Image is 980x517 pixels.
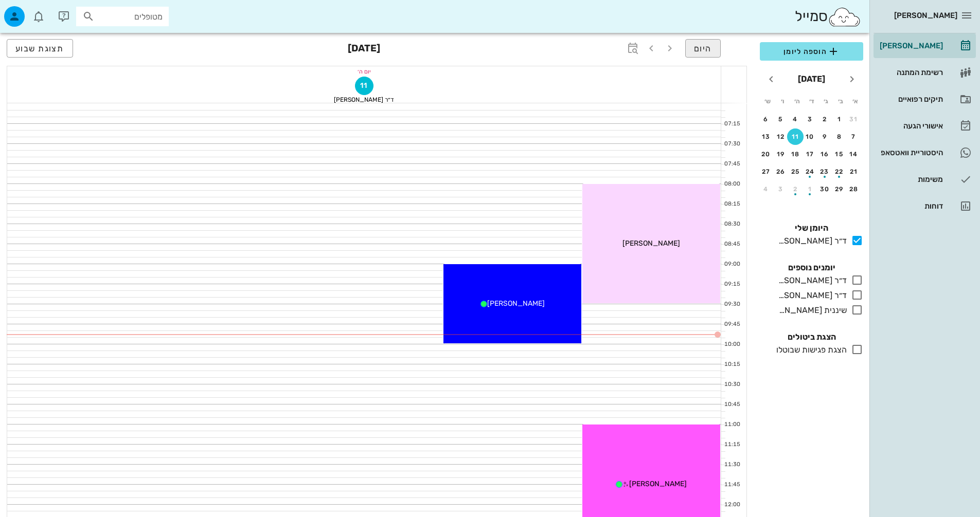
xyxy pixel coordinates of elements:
button: הוספה ליומן [760,42,863,61]
button: 1 [802,181,818,197]
div: 08:45 [721,240,742,249]
div: שיננית [PERSON_NAME] [774,304,847,317]
div: ד״ר [PERSON_NAME] [774,289,847,302]
div: 09:30 [721,300,742,309]
a: תיקים רפואיים [874,87,976,112]
div: 07:30 [721,140,742,149]
button: 2 [787,181,804,197]
div: 4 [787,116,804,123]
button: 2 [816,111,833,127]
div: 10:45 [721,400,742,409]
div: 30 [816,186,833,193]
div: 07:45 [721,160,742,169]
span: היום [694,44,712,53]
button: 6 [758,111,774,127]
div: 15 [831,151,848,158]
button: 26 [773,163,789,180]
button: 23 [816,163,833,180]
h4: יומנים נוספים [760,262,863,274]
button: 11 [355,77,373,95]
div: 09:00 [721,260,742,269]
div: ד״ר [PERSON_NAME] [7,97,721,103]
div: 20 [758,151,774,158]
span: [PERSON_NAME] [487,299,545,308]
button: 18 [787,146,804,162]
div: אישורי הגעה [878,122,943,130]
div: 09:15 [721,280,742,289]
button: 30 [816,181,833,197]
div: 6 [758,116,774,123]
div: 26 [773,168,789,175]
button: 25 [787,163,804,180]
div: 07:15 [721,120,742,128]
button: 11 [787,128,804,145]
div: 7 [846,133,862,140]
div: 24 [802,168,818,175]
div: 1 [802,186,818,193]
div: 4 [758,186,774,193]
div: 25 [787,168,804,175]
button: 8 [831,128,848,145]
div: משימות [878,175,943,183]
div: 11:45 [721,481,742,489]
button: 14 [846,146,862,162]
div: 18 [787,151,804,158]
div: 10 [802,133,818,140]
div: 11:00 [721,420,742,429]
th: ש׳ [761,93,774,110]
div: 1 [831,116,848,123]
div: 27 [758,168,774,175]
div: 17 [802,151,818,158]
button: תצוגת שבוע [7,39,73,58]
div: [PERSON_NAME] [878,42,943,50]
div: 2 [816,116,833,123]
div: 11:15 [721,440,742,449]
span: [PERSON_NAME] [622,239,680,248]
th: ד׳ [805,93,818,110]
div: 21 [846,168,862,175]
button: 22 [831,163,848,180]
span: הוספה ליומן [768,45,855,58]
div: ד״ר [PERSON_NAME] [774,235,847,247]
div: 10:30 [721,380,742,389]
div: רשימת המתנה [878,68,943,77]
button: 24 [802,163,818,180]
div: יום ה׳ [7,66,721,77]
button: 4 [787,111,804,127]
button: 3 [773,181,789,197]
div: 23 [816,168,833,175]
div: 31 [846,116,862,123]
div: ד״ר [PERSON_NAME] [774,274,847,287]
div: 10:00 [721,340,742,349]
button: 17 [802,146,818,162]
div: היסטוריית וואטסאפ [878,149,943,157]
button: היום [685,39,721,58]
div: 3 [802,116,818,123]
h3: [DATE] [348,39,380,60]
div: 28 [846,186,862,193]
span: תג [30,8,37,14]
button: 31 [846,111,862,127]
th: ה׳ [790,93,804,110]
div: הצגת פגישות שבוטלו [772,344,847,356]
button: 21 [846,163,862,180]
button: 10 [802,128,818,145]
div: 22 [831,168,848,175]
div: 16 [816,151,833,158]
a: רשימת המתנה [874,60,976,85]
button: 3 [802,111,818,127]
button: 27 [758,163,774,180]
a: [PERSON_NAME] [874,33,976,58]
div: 9 [816,133,833,140]
button: 12 [773,128,789,145]
div: 12 [773,133,789,140]
span: תצוגת שבוע [15,44,64,53]
a: היסטוריית וואטסאפ [874,140,976,165]
button: 15 [831,146,848,162]
div: 09:45 [721,320,742,329]
th: ג׳ [819,93,833,110]
div: 29 [831,186,848,193]
h4: הצגת ביטולים [760,331,863,343]
div: 19 [773,151,789,158]
button: 16 [816,146,833,162]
